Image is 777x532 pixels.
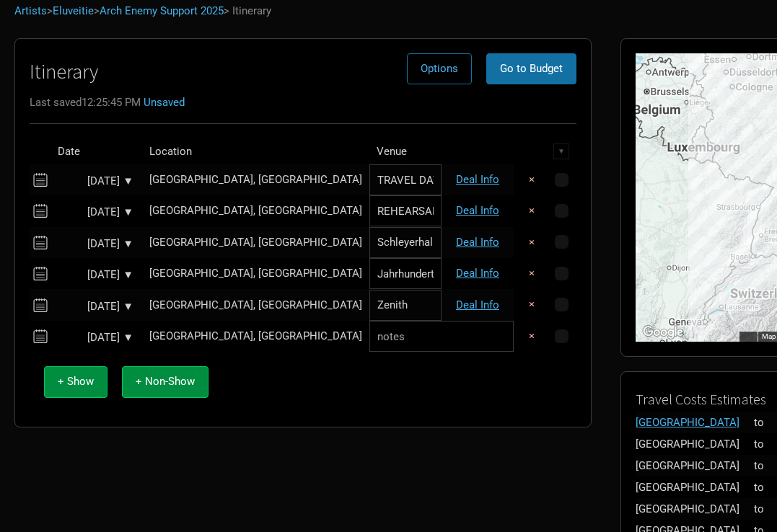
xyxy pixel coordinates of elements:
div: ▼ [553,143,569,159]
td: [GEOGRAPHIC_DATA] [636,433,754,455]
span: > Itinerary [224,6,271,17]
input: Zenith [369,290,442,321]
a: Arch Enemy Support 2025 [100,4,224,17]
button: Keyboard shortcuts [743,332,753,342]
span: Go to Budget [500,62,563,75]
button: + Non-Show [122,366,208,397]
th: Venue [369,139,442,164]
button: × [515,258,548,289]
div: Zürich, Switzerland [149,174,362,185]
span: Options [421,62,458,75]
div: Stuttgart, Germany [149,205,362,216]
button: Options [407,53,472,84]
div: [DATE] ▼ [54,332,133,343]
div: Frankfurt am Main, Germany [149,268,362,279]
th: Location [142,139,369,164]
input: Schleyerhalle [369,227,442,258]
a: Eluveitie [53,4,94,17]
div: Last saved 12:25:45 PM [30,97,576,108]
h1: Itinerary [30,61,98,83]
td: [GEOGRAPHIC_DATA] [636,498,754,520]
button: × [515,321,548,352]
td: [GEOGRAPHIC_DATA] [636,455,754,476]
input: REHEARSAL [369,195,442,226]
button: × [515,289,548,320]
button: Go to Budget [486,53,576,84]
a: Go to Budget [486,62,576,75]
a: Deal Info [456,267,499,280]
td: [GEOGRAPHIC_DATA] [636,476,754,498]
a: Deal Info [456,236,499,249]
span: > [47,6,94,17]
button: × [515,227,548,258]
div: Munich, Germany [149,300,362,311]
input: notes [369,321,514,352]
button: + Show [44,366,107,397]
span: > [94,6,224,17]
th: Date [51,139,137,164]
div: [DATE] ▼ [54,207,133,218]
button: × [515,195,548,226]
div: Stuttgart, Germany [149,237,362,248]
input: Jahrhunderthalle [369,258,442,289]
div: [DATE] ▼ [54,239,133,249]
span: + Non-Show [136,375,195,388]
a: Artists [14,4,47,17]
input: TRAVEL DAY [369,164,442,195]
a: Deal Info [456,204,499,217]
div: [DATE] ▼ [54,176,133,187]
a: Open this area in Google Maps (opens a new window) [639,323,687,342]
button: × [515,164,548,195]
a: Unsaved [144,96,185,109]
a: Deal Info [456,173,499,186]
div: [DATE] ▼ [54,301,133,312]
div: Zürich, Switzerland [636,417,739,428]
a: Deal Info [456,298,499,311]
div: Munich, Germany [149,331,362,342]
span: + Show [58,375,94,388]
img: Google [639,323,687,342]
div: [DATE] ▼ [54,270,133,280]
